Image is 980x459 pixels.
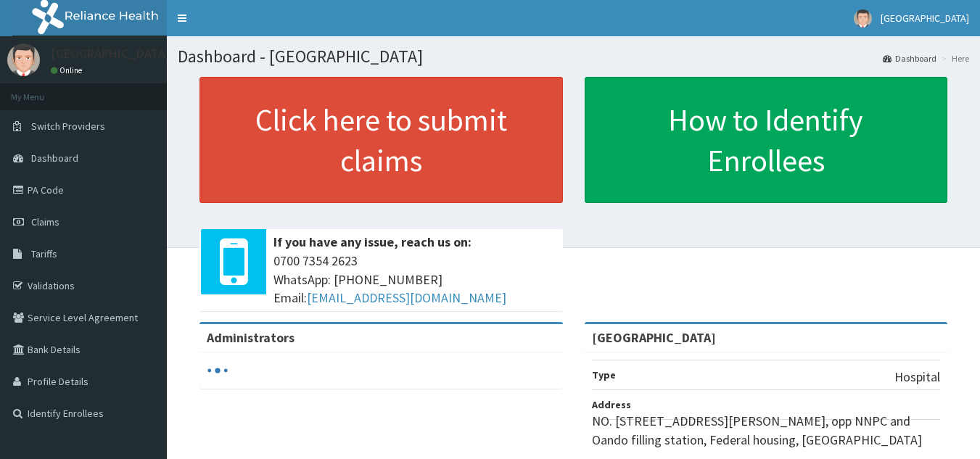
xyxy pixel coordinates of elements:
span: 0700 7354 2623 WhatsApp: [PHONE_NUMBER] Email: [273,252,556,307]
svg: audio-loading [207,360,228,381]
a: [EMAIL_ADDRESS][DOMAIN_NAME] [307,289,506,306]
img: User Image [7,44,40,76]
a: Click here to submit claims [199,77,563,203]
a: Dashboard [883,52,936,65]
a: Online [51,65,86,75]
span: [GEOGRAPHIC_DATA] [881,12,969,25]
span: Tariffs [31,247,57,260]
strong: [GEOGRAPHIC_DATA] [592,329,716,346]
img: User Image [854,9,872,28]
h1: Dashboard - [GEOGRAPHIC_DATA] [178,47,969,66]
p: [GEOGRAPHIC_DATA] [51,47,170,60]
a: How to Identify Enrollees [585,77,948,203]
span: Claims [31,215,59,228]
li: Here [938,52,969,65]
p: Hospital [894,368,940,386]
b: If you have any issue, reach us on: [273,233,472,250]
span: Dashboard [31,152,78,165]
b: Type [592,368,616,381]
p: NO. [STREET_ADDRESS][PERSON_NAME], opp NNPC and Oando filling station, Federal housing, [GEOGRAPH... [592,412,941,449]
b: Address [592,398,631,411]
span: Switch Providers [31,120,105,133]
b: Administrators [207,329,295,346]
